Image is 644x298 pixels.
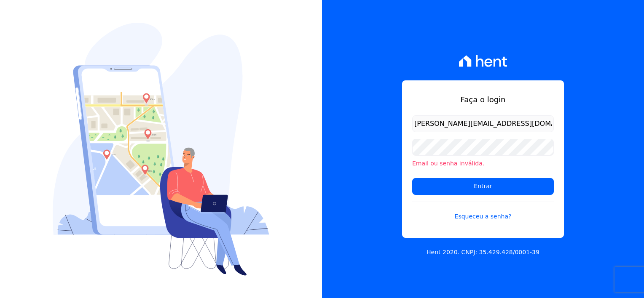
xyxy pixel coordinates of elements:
[53,23,269,276] img: Login
[427,248,539,257] p: Hent 2020. CNPJ: 35.429.428/0001-39
[412,159,554,168] li: Email ou senha inválida.
[412,202,554,221] a: Esqueceu a senha?
[412,115,554,132] input: Email
[412,94,554,105] h1: Faça o login
[412,178,554,195] input: Entrar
